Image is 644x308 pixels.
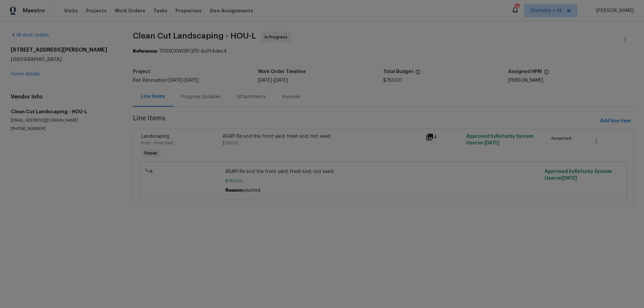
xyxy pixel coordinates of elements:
span: [DATE] [258,78,272,83]
div: Line Items [141,93,165,100]
span: Charlotte + 14 [530,7,562,14]
span: $750.00 [383,78,402,83]
span: Properties [175,7,202,14]
span: [DATE] [169,78,183,83]
h5: Clean Cut Landscaping - HOU-L [11,108,117,115]
b: Reference: [133,49,158,54]
div: 249 [515,4,519,11]
h5: Total Budget [383,69,413,74]
div: 4 [426,133,462,141]
span: - [169,78,199,83]
span: [DATE] [484,141,499,145]
div: 7S9XCXWK6FQFD-4c914dec4 [133,48,633,55]
span: In Progress [265,34,290,41]
span: $750.00 [222,141,239,145]
span: Line Items [133,115,597,127]
span: quoted [244,188,260,193]
span: Approved by Refurby System User on [466,134,533,145]
span: [DATE] [562,176,577,181]
span: Tasks [153,8,167,13]
div: ASAP! Re-sod the front yard; fresh sod, not seed. [222,133,422,140]
div: Progress Updates [181,94,221,100]
span: Front - Front Yard [141,141,173,145]
div: Attachments [237,94,266,100]
span: [DATE] [274,78,288,83]
span: Reit Renovation [133,78,199,83]
a: All work orders [11,33,49,38]
h5: Work Order Timeline [258,69,306,74]
span: Repair [142,150,160,157]
span: The hpm assigned to this work order. [544,69,549,78]
div: Invoices [282,94,300,100]
span: Clean Cut Landscaping - HOU-L [133,32,256,40]
span: - [258,78,288,83]
span: Geo Assignments [210,7,253,14]
span: Accepted [551,135,574,142]
span: Landscaping [141,134,169,139]
span: Projects [86,7,107,14]
a: Home details [11,72,40,76]
span: [PERSON_NAME] [593,7,634,14]
span: Approved by Refurby System User on [545,169,612,181]
p: [PHONE_NUMBER] [11,126,117,132]
h4: Vendor Info [11,94,117,100]
button: Add line item [597,115,633,127]
span: Reason: [225,188,244,193]
div: [PERSON_NAME] [508,78,633,83]
h5: Project [133,69,150,74]
span: Add line item [600,117,631,125]
h5: [GEOGRAPHIC_DATA] [11,56,117,63]
span: [DATE] [184,78,199,83]
p: [EMAIL_ADDRESS][DOMAIN_NAME] [11,118,117,123]
h5: Assigned HPM [508,69,542,74]
span: Work Orders [115,7,145,14]
h2: [STREET_ADDRESS][PERSON_NAME] [11,47,117,53]
span: Visits [64,7,78,14]
span: Maestro [23,7,45,14]
span: $750.00 [225,178,541,184]
span: The total cost of line items that have been proposed by Opendoor. This sum includes line items th... [415,69,421,78]
span: ASAP! Re-sod the front yard; fresh sod, not seed. [225,168,541,175]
